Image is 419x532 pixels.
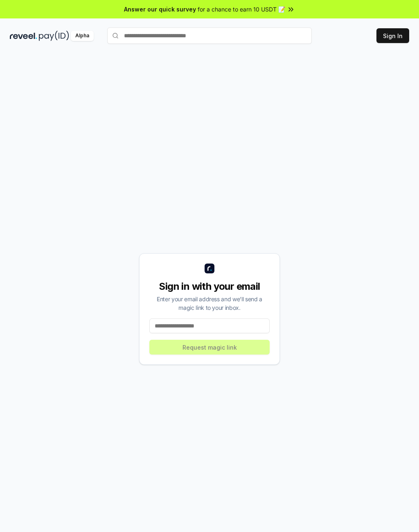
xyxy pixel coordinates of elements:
div: Enter your email address and we’ll send a magic link to your inbox. [149,295,270,312]
span: Answer our quick survey [124,5,196,14]
div: Alpha [71,31,94,41]
img: pay_id [39,31,69,41]
button: Sign In [376,28,409,43]
span: for a chance to earn 10 USDT 📝 [198,5,285,14]
div: Sign in with your email [149,280,270,293]
img: logo_small [205,264,214,273]
img: reveel_dark [10,31,37,41]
